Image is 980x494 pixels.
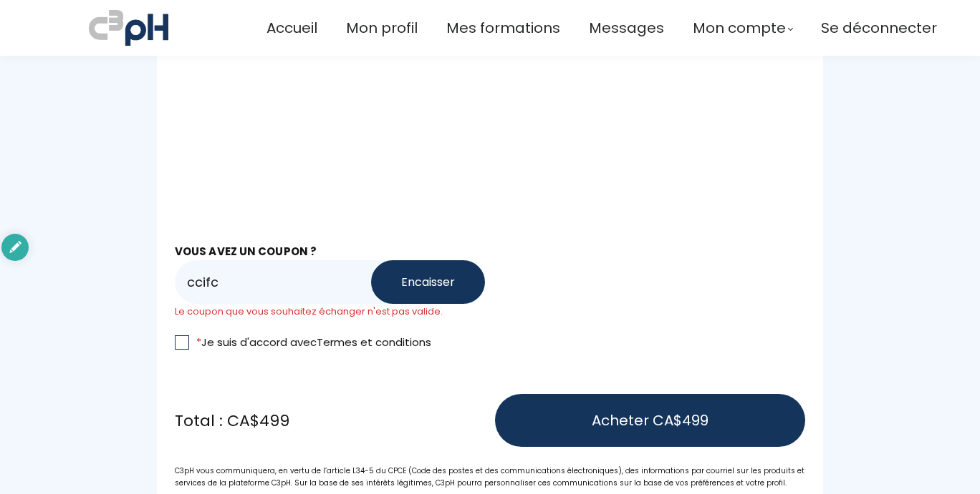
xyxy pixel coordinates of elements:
[196,334,431,352] div: Je suis d'accord avec
[346,16,418,40] a: Mon profil
[266,16,317,40] a: Accueil
[172,36,808,197] iframe: Cadre de saisie sécurisé pour le paiement
[89,7,168,49] img: a70bc7685e0efc0bd0b04b3506828469.jpeg
[371,260,485,304] button: Encaisser
[495,394,805,447] button: Acheter CA$499
[693,16,786,40] span: Mon compte
[1,234,29,261] div: authoring options
[821,16,937,40] a: Se déconnecter
[175,465,805,489] div: C3pH vous communiquera, en vertu de l’article L34-5 du CPCE (Code des postes et des communication...
[175,304,805,320] p: Le coupon que vous souhaitez échanger n'est pas valide.
[446,16,560,40] a: Mes formations
[589,16,664,40] a: Messages
[317,335,431,350] a: Termes et conditions
[175,408,485,433] p: Total : CA$499
[592,410,708,431] span: Acheter CA$499
[175,243,805,260] div: Vous avez un coupon ?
